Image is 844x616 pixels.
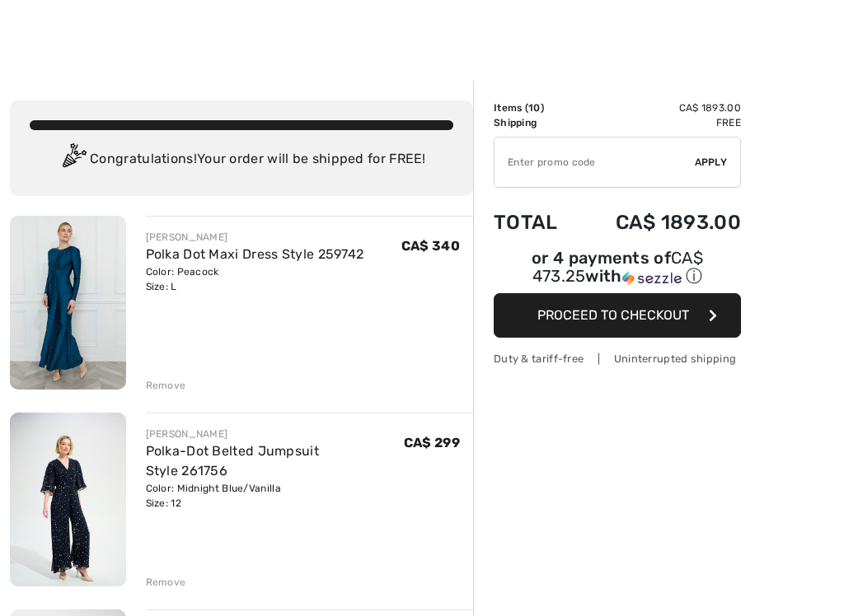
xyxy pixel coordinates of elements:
button: Proceed to Checkout [494,293,741,338]
a: Polka Dot Maxi Dress Style 259742 [146,246,364,262]
img: Polka-Dot Belted Jumpsuit Style 261756 [10,413,126,586]
span: CA$ 299 [404,435,460,450]
td: CA$ 1893.00 [577,194,741,250]
span: Proceed to Checkout [537,307,689,323]
input: Promo code [495,138,695,187]
img: Sezzle [622,271,682,286]
div: [PERSON_NAME] [146,427,404,441]
span: 10 [528,102,541,114]
div: or 4 payments ofCA$ 473.25withSezzle Click to learn more about Sezzle [494,250,741,293]
div: Congratulations! Your order will be shipped for FREE! [30,143,453,176]
span: Apply [695,155,728,170]
div: [PERSON_NAME] [146,230,364,245]
div: Duty & tariff-free | Uninterrupted shipping [494,351,741,366]
td: Items ( ) [494,100,577,115]
div: or 4 payments of with [494,250,741,287]
img: Polka Dot Maxi Dress Style 259742 [10,216,126,390]
div: Remove [146,575,186,590]
span: CA$ 473.25 [532,248,703,286]
div: Color: Midnight Blue/Vanilla Size: 12 [146,481,404,511]
span: CA$ 340 [401,238,460,254]
td: CA$ 1893.00 [577,100,741,115]
img: Congratulation2.svg [57,143,90,176]
div: Color: Peacock Size: L [146,264,364,294]
td: Shipping [494,115,577,130]
td: Free [577,115,741,130]
td: Total [494,194,577,250]
div: Remove [146,378,186,393]
a: Polka-Dot Belted Jumpsuit Style 261756 [146,443,320,478]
